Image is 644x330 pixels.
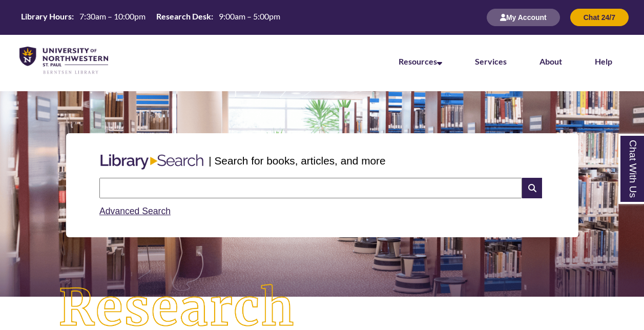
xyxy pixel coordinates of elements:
img: Libary Search [95,150,209,174]
span: 7:30am – 10:00pm [79,11,146,21]
a: Help [595,56,612,66]
a: My Account [487,13,560,22]
a: Services [475,56,507,66]
button: My Account [487,9,560,26]
p: | Search for books, articles, and more [209,153,385,169]
a: Resources [399,56,442,66]
img: UNWSP Library Logo [19,47,108,75]
table: Hours Today [17,11,284,24]
a: Chat 24/7 [570,13,629,22]
th: Research Desk: [152,11,215,22]
th: Library Hours: [17,11,75,22]
a: About [539,56,562,66]
button: Chat 24/7 [570,9,629,26]
a: Advanced Search [99,206,171,216]
span: 9:00am – 5:00pm [219,11,280,21]
i: Search [522,178,542,198]
a: Hours Today [17,11,284,25]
